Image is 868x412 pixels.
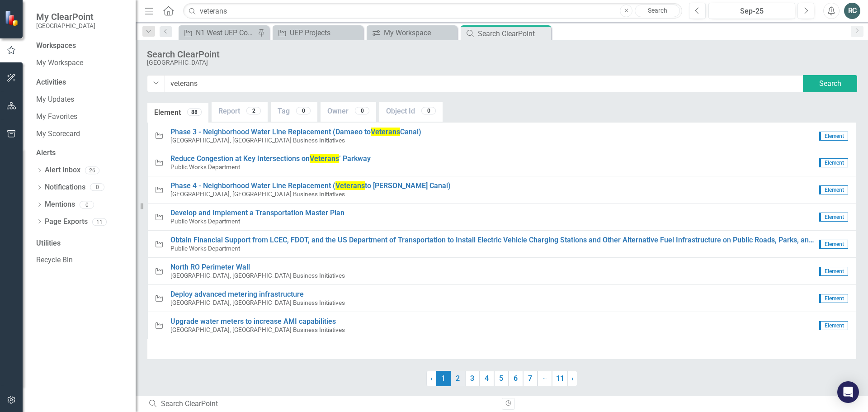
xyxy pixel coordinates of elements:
a: My Workspace [369,27,455,38]
span: Veterans [335,181,365,190]
span: Veterans [310,154,339,163]
div: My Workspace [384,27,455,38]
small: [GEOGRAPHIC_DATA], [GEOGRAPHIC_DATA] Business Initiatives [170,272,815,279]
a: Upgrade water meters to increase AMI capabilities [170,317,815,326]
a: Search [635,5,680,17]
div: Workspaces [36,41,76,51]
img: ClearPoint Strategy [5,10,20,26]
a: Mentions [45,199,75,210]
div: 26 [85,166,99,174]
span: Element [819,185,848,194]
div: 0 [355,107,369,114]
span: Element [819,240,848,249]
a: 3 [465,371,480,386]
a: Notifications [45,182,85,193]
div: Search ClearPoint [478,28,549,39]
a: 7 [523,371,538,386]
a: Alert Inbox [45,165,80,175]
small: [GEOGRAPHIC_DATA], [GEOGRAPHIC_DATA] Business Initiatives [170,190,815,198]
a: Phase 3 - Neighborhood Water Line Replacement (Damaeo toVeteransCanal) [170,128,815,137]
span: Phase 3 - Neighborhood Water Line Replacement (Damaeo to Canal) [170,128,421,136]
a: 4 [480,371,494,386]
a: 11 [552,371,568,386]
div: 2 [246,107,261,114]
span: My ClearPoint [36,11,95,22]
div: N1 West UEP Construction Contracts [196,27,255,38]
a: My Workspace [36,58,127,68]
span: Veterans [371,128,400,136]
button: Sep-25 [708,3,795,19]
a: My Updates [36,95,127,105]
a: Recycle Bin [36,255,127,265]
a: My Favorites [36,112,127,122]
a: 5 [494,371,509,386]
span: ‹ [430,374,433,383]
a: Obtain Financial Support from LCEC, FDOT, and the US Department of Transportation to Install Elec... [170,236,815,245]
small: Public Works Department [170,218,815,225]
span: Reduce Congestion at Key Intersections on ’ Parkway [170,154,371,163]
div: Sep-25 [712,6,792,17]
div: UEP Projects [290,27,361,38]
span: North RO Perimeter Wall [170,263,250,271]
a: UEP Projects [275,27,361,38]
span: › [571,374,574,383]
small: [GEOGRAPHIC_DATA] [36,22,95,29]
span: Element [819,213,848,222]
a: Deploy advanced metering infrastructure [170,290,815,299]
span: Phase 4 - Neighborhood Water Line Replacement ( to [PERSON_NAME] Canal) [170,181,451,190]
span: Develop and Implement a Transportation Master Plan [170,208,344,217]
a: 2 [451,371,465,386]
a: Develop and Implement a Transportation Master Plan [170,208,815,218]
span: Element [819,321,848,330]
a: Element [147,103,208,123]
div: 88 [187,108,202,116]
span: Element [819,267,848,276]
a: Page Exports [45,217,88,227]
a: Tag [271,102,317,121]
small: [GEOGRAPHIC_DATA], [GEOGRAPHIC_DATA] Business Initiatives [170,326,815,334]
span: Element [819,132,848,141]
span: Element [819,158,848,167]
small: Public Works Department [170,245,815,252]
div: Search ClearPoint [147,49,377,59]
a: Object Id [379,102,443,121]
input: Search for something... [165,75,804,92]
a: Report [212,102,268,121]
span: Upgrade water meters to increase AMI capabilities [170,317,336,326]
a: North RO Perimeter Wall [170,263,815,272]
span: 1 [436,371,451,386]
small: [GEOGRAPHIC_DATA], [GEOGRAPHIC_DATA] Business Initiatives [170,137,815,144]
a: My Scorecard [36,129,127,139]
div: 0 [90,184,104,191]
a: N1 West UEP Construction Contracts [181,27,255,38]
a: Owner [321,102,376,121]
div: Activities [36,77,127,88]
a: Reduce Congestion at Key Intersections onVeterans’ Parkway [170,154,815,163]
div: Open Intercom Messenger [837,381,859,403]
button: RC [844,3,860,19]
a: Phase 4 - Neighborhood Water Line Replacement (Veteransto [PERSON_NAME] Canal) [170,181,815,190]
div: 11 [92,218,107,226]
div: 0 [80,201,94,208]
div: Alerts [36,148,127,158]
small: [GEOGRAPHIC_DATA], [GEOGRAPHIC_DATA] Business Initiatives [170,299,815,307]
input: Search ClearPoint... [183,3,682,19]
a: 6 [509,371,523,386]
span: Element [819,294,848,303]
div: [GEOGRAPHIC_DATA] [147,59,377,66]
div: 0 [296,107,311,114]
div: 0 [421,107,436,114]
small: Public Works Department [170,163,815,171]
button: Search [803,75,857,92]
span: Deploy advanced metering infrastructure [170,290,304,298]
div: Utilities [36,238,127,249]
div: Search ClearPoint [148,399,495,409]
